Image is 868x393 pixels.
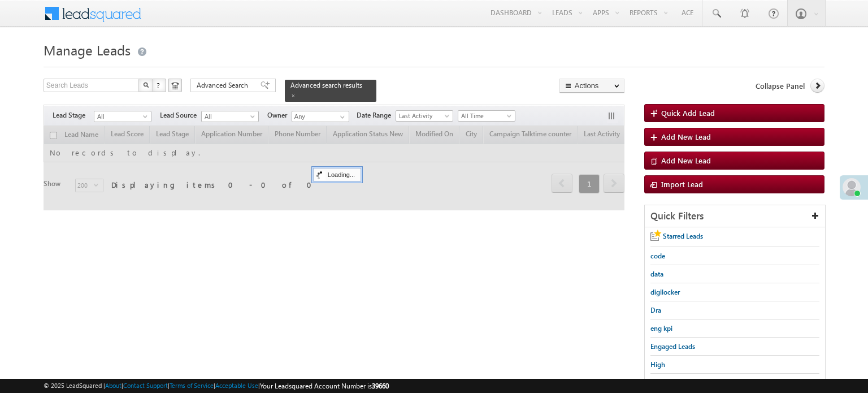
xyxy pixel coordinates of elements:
span: Add New Lead [661,156,711,165]
button: Actions [559,79,624,93]
div: Quick Filters [645,205,825,227]
button: ? [153,79,166,92]
span: Starred Leads [663,232,703,240]
a: All [94,111,151,122]
span: Quick Add Lead [661,108,715,118]
span: Dra [650,306,661,314]
span: digilocker [650,288,680,296]
span: ? [157,80,162,90]
a: Contact Support [123,382,168,389]
a: Terms of Service [170,382,214,389]
span: Your Leadsquared Account Number is [260,382,389,390]
span: Collapse Panel [756,81,805,91]
span: Advanced Search [197,80,251,90]
span: © 2025 LeadSquared | | | | | [44,381,389,391]
span: All [94,111,148,122]
span: Add New Lead [661,132,711,141]
span: data [650,270,663,278]
a: Acceptable Use [215,382,258,389]
span: High [650,360,665,369]
span: Advanced search results [290,81,362,89]
a: Last Activity [396,110,453,122]
span: Import Lead [661,179,703,189]
a: All Time [458,110,515,122]
span: Lead Source [160,110,201,120]
img: Search [143,82,149,88]
span: Lead Stage [53,110,94,120]
span: Date Range [357,110,396,120]
span: code [650,252,665,260]
a: All [201,111,259,122]
span: eng kpi [650,324,672,332]
div: Loading... [313,168,361,182]
input: Type to Search [292,111,349,122]
span: 39660 [372,382,389,390]
span: All Time [458,111,512,121]
span: Owner [267,110,292,120]
span: All [202,111,255,122]
a: Show All Items [334,111,348,123]
span: Last Activity [396,111,450,121]
a: About [105,382,121,389]
span: Manage Leads [44,41,131,59]
span: Engaged Leads [650,342,695,351]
